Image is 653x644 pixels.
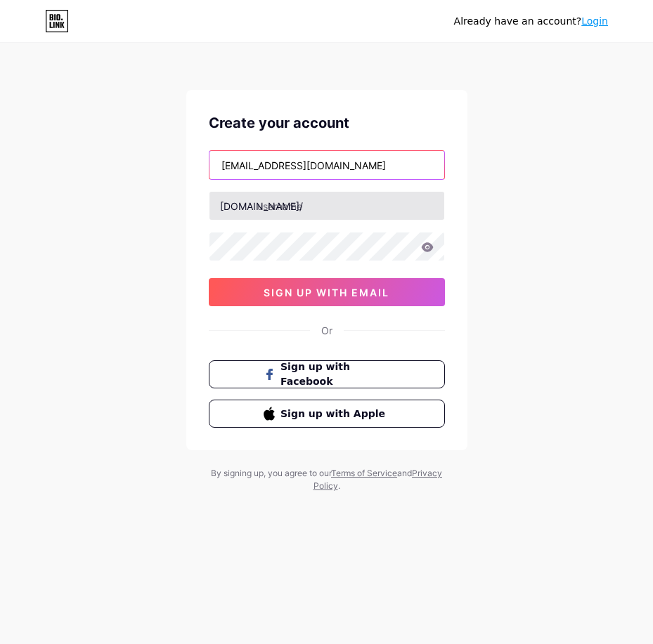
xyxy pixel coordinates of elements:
span: sign up with email [264,287,389,298]
div: By signing up, you agree to our and . [207,467,446,492]
input: username [209,192,444,220]
input: Email [209,151,444,179]
a: Terms of Service [331,468,397,478]
div: Create your account [209,112,445,133]
a: Login [581,15,608,27]
span: Sign up with Apple [280,407,389,421]
span: Sign up with Facebook [280,360,389,389]
button: Sign up with Facebook [209,360,445,388]
button: sign up with email [209,278,445,306]
button: Sign up with Apple [209,400,445,428]
div: [DOMAIN_NAME]/ [220,199,303,213]
div: Or [321,323,332,338]
div: Already have an account? [454,14,608,29]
